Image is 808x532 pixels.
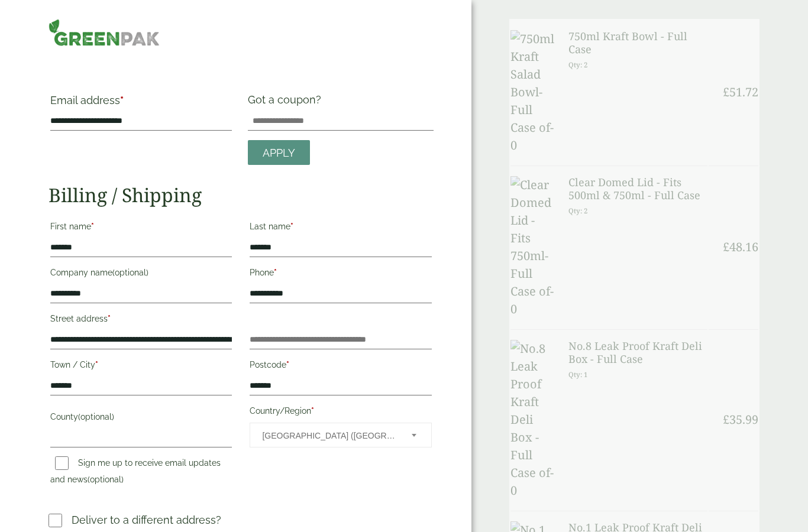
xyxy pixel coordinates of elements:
a: Apply [248,140,310,166]
label: First name [50,218,232,238]
span: (optional) [78,412,114,421]
input: Sign me up to receive email updates and news(optional) [55,456,69,470]
label: County [50,408,232,429]
abbr: required [286,360,289,369]
label: Country/Region [250,403,431,423]
img: GreenPak Supplies [49,19,160,46]
label: Town / City [50,356,232,377]
label: Sign me up to receive email updates and news [50,458,221,488]
label: Phone [250,264,431,284]
abbr: required [91,222,94,231]
abbr: required [120,94,124,106]
p: Deliver to a different address? [72,512,221,528]
span: Apply [263,147,295,160]
label: Company name [50,264,232,284]
h2: Billing / Shipping [49,184,434,206]
label: Last name [250,218,431,238]
abbr: required [290,222,293,231]
span: United Kingdom (UK) [262,423,395,448]
abbr: required [274,268,277,277]
label: Postcode [250,356,431,377]
abbr: required [108,314,111,323]
span: Country/Region [250,423,431,447]
label: Got a coupon? [248,93,326,112]
abbr: required [311,406,314,416]
label: Email address [50,95,232,112]
span: (optional) [88,475,124,484]
span: (optional) [112,268,148,277]
abbr: required [95,360,98,369]
label: Street address [50,310,232,330]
